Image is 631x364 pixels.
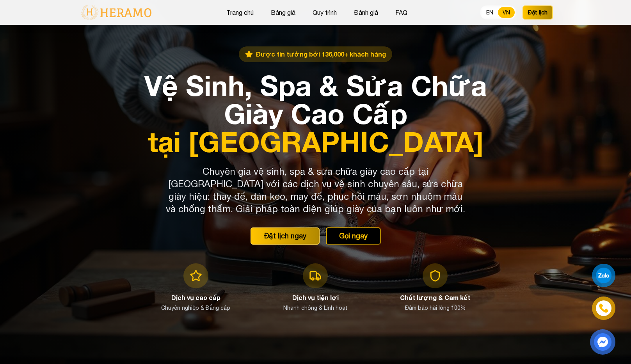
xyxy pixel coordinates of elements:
[400,293,470,302] h3: Chất lượng & Cam kết
[141,71,491,156] h1: Vệ Sinh, Spa & Sửa Chữa Giày Cao Cấp
[283,304,348,312] p: Nhanh chóng & Linh hoạt
[523,5,553,20] button: Đặt lịch
[141,128,491,156] span: tại [GEOGRAPHIC_DATA]
[593,298,614,319] a: phone-icon
[268,7,298,18] button: Bảng giá
[352,7,380,18] button: Đánh giá
[292,293,339,302] h3: Dịch vụ tiện lợi
[310,7,339,18] button: Quy trình
[78,4,154,21] img: logo-with-text.png
[171,293,220,302] h3: Dịch vụ cao cấp
[256,50,386,59] span: Được tin tưởng bởi 136,000+ khách hàng
[405,304,466,312] p: Đảm bảo hài lòng 100%
[166,165,466,215] p: Chuyên gia vệ sinh, spa & sửa chữa giày cao cấp tại [GEOGRAPHIC_DATA] với các dịch vụ vệ sinh chu...
[393,7,410,18] button: FAQ
[326,227,381,245] button: Gọi ngay
[498,7,515,18] button: VN
[224,7,256,18] button: Trang chủ
[161,304,230,312] p: Chuyên nghiệp & Đẳng cấp
[251,227,320,245] button: Đặt lịch ngay
[599,304,608,313] img: phone-icon
[482,7,498,18] button: EN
